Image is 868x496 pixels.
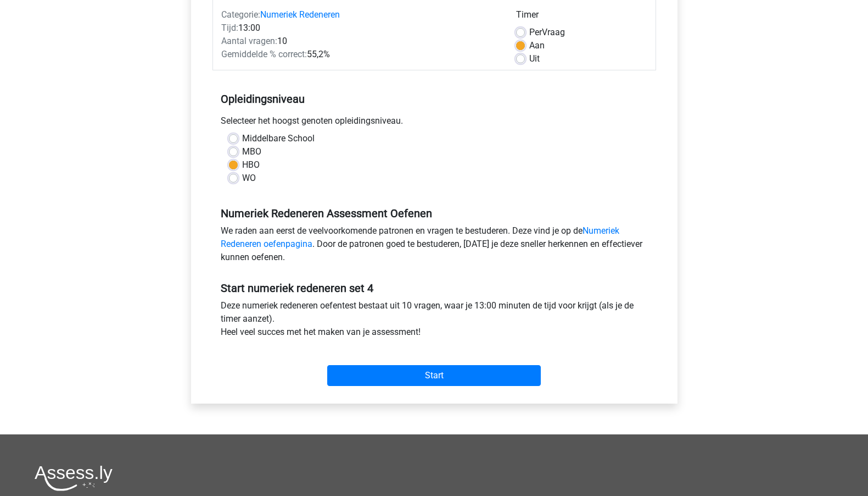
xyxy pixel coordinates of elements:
[221,225,619,249] a: Numeriek Redeneren oefenpagina
[529,39,545,52] label: Aan
[221,88,648,110] h5: Opleidingsniveau
[529,26,565,39] label: Vraag
[213,21,508,35] div: 13:00
[221,9,260,20] span: Categorie:
[529,52,540,65] label: Uit
[260,9,340,20] a: Numeriek Redeneren
[242,158,260,172] label: HBO
[221,282,648,295] h5: Start numeriek redeneren set 4
[212,299,656,343] div: Deze numeriek redeneren oefentest bestaat uit 10 vragen, waar je 13:00 minuten de tijd voor krijg...
[516,8,647,26] div: Timer
[35,465,113,491] img: Assessly logo
[221,23,238,33] span: Tijd:
[242,145,261,158] label: MBO
[221,207,648,220] h5: Numeriek Redeneren Assessment Oefenen
[212,114,656,132] div: Selecteer het hoogst genoten opleidingsniveau.
[221,49,307,59] span: Gemiddelde % correct:
[213,35,508,48] div: 10
[529,27,542,37] span: Per
[212,224,656,268] div: We raden aan eerst de veelvoorkomende patronen en vragen te bestuderen. Deze vind je op de . Door...
[242,172,256,185] label: WO
[221,36,277,46] span: Aantal vragen:
[327,365,541,386] input: Start
[213,48,508,61] div: 55,2%
[242,132,315,145] label: Middelbare School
